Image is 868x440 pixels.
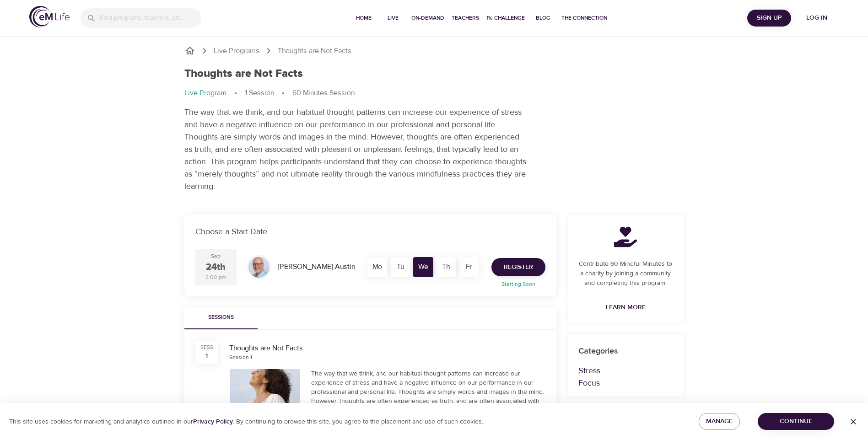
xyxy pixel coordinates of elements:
span: Live [382,13,404,23]
span: Sessions [190,313,252,322]
a: Live Programs [214,46,259,56]
button: Manage [699,413,740,430]
button: Register [491,258,545,276]
div: Fr [459,257,479,277]
p: 1 Session [245,88,274,98]
div: Session 1 [229,354,252,361]
p: 60 Minutes Session [292,88,355,98]
span: Manage [706,416,733,427]
div: We [413,257,433,277]
p: Stress [578,365,673,377]
span: Sign Up [751,12,787,24]
h1: Thoughts are Not Facts [184,67,303,80]
span: The Connection [561,13,607,23]
div: Tu [390,257,410,277]
span: Continue [765,416,827,427]
div: Th [436,257,456,277]
nav: breadcrumb [184,88,684,99]
span: Teachers [452,13,479,23]
p: Thoughts are Not Facts [278,46,351,56]
span: 1% Challenge [486,13,525,23]
span: Register [504,262,533,273]
span: Learn More [606,302,646,313]
p: Starting Soon [486,280,551,288]
span: On-Demand [411,13,444,23]
a: Privacy Policy [193,418,233,426]
span: Log in [798,12,835,24]
p: The way that we think, and our habitual thought patterns can increase our experience of stress an... [184,106,528,193]
div: 1 [205,351,208,360]
div: SESS [200,343,213,351]
nav: breadcrumb [184,45,684,56]
div: 3:00 pm [205,274,226,281]
span: Blog [532,13,554,23]
p: Contribute 60 Mindful Minutes to a charity by joining a community and completing this program. [578,259,673,288]
div: Mo [367,257,388,277]
span: Home [353,13,375,23]
button: Sign Up [747,10,791,27]
p: Categories [578,345,673,357]
div: [PERSON_NAME] Austin [274,258,359,276]
div: Sep [211,252,221,260]
button: Continue [758,413,834,430]
div: Thoughts are Not Facts [229,343,545,354]
button: Log in [795,10,839,27]
div: 24th [206,261,226,274]
input: Find programs, teachers, etc... [100,8,201,28]
a: Learn More [602,299,649,316]
p: Focus [578,377,673,389]
p: Choose a Start Date [195,225,545,238]
img: logo [29,6,70,27]
p: Live Program [184,88,226,98]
